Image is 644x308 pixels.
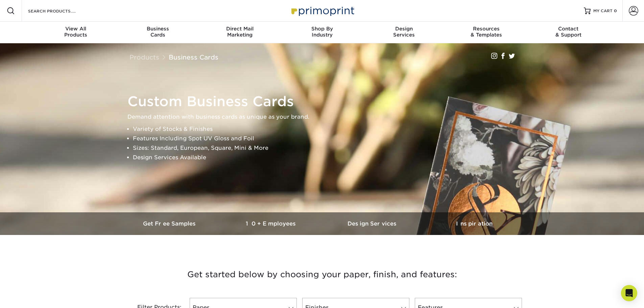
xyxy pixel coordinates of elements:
[221,212,322,235] a: 10+ Employees
[169,53,218,61] a: Business Cards
[117,26,199,38] div: Cards
[621,285,637,301] div: Open Intercom Messenger
[363,26,445,32] span: Design
[424,212,525,235] a: Inspiration
[27,7,93,15] input: SEARCH PRODUCTS.....
[527,26,610,38] div: & Support
[199,26,281,32] span: Direct Mail
[133,143,523,153] li: Sizes: Standard, European, Square, Mini & More
[129,53,159,61] a: Products
[288,3,356,18] img: Primoprint
[593,8,613,14] span: MY CART
[199,26,281,38] div: Marketing
[614,8,617,13] span: 0
[281,26,363,32] span: Shop By
[127,112,523,122] p: Demand attention with business cards as unique as your brand.
[322,212,424,235] a: Design Services
[127,93,523,110] h1: Custom Business Cards
[119,212,221,235] a: Get Free Samples
[133,153,523,162] li: Design Services Available
[133,124,523,134] li: Variety of Stocks & Finishes
[119,220,221,227] h3: Get Free Samples
[281,26,363,38] div: Industry
[133,134,523,143] li: Features Including Spot UV Gloss and Foil
[527,26,610,32] span: Contact
[445,26,527,38] div: & Templates
[363,22,445,43] a: DesignServices
[199,22,281,43] a: Direct MailMarketing
[424,220,525,227] h3: Inspiration
[281,22,363,43] a: Shop ByIndustry
[35,26,117,38] div: Products
[117,26,199,32] span: Business
[35,26,117,32] span: View All
[221,220,322,227] h3: 10+ Employees
[527,22,610,43] a: Contact& Support
[124,259,520,290] h3: Get started below by choosing your paper, finish, and features:
[35,22,117,43] a: View AllProducts
[2,287,57,306] iframe: Google Customer Reviews
[445,22,527,43] a: Resources& Templates
[322,220,424,227] h3: Design Services
[445,26,527,32] span: Resources
[117,22,199,43] a: BusinessCards
[363,26,445,38] div: Services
